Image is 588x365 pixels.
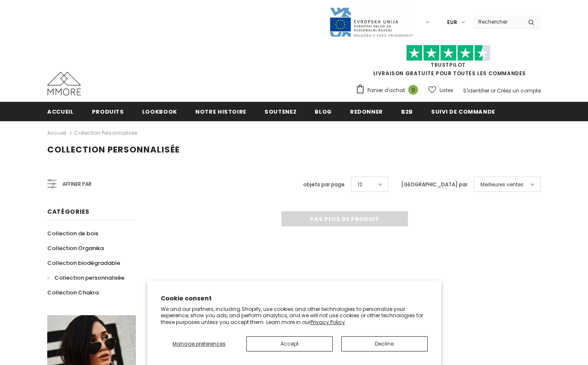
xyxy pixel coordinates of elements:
span: Collection de bois [47,229,98,237]
a: Collection Organika [47,241,104,256]
a: Redonner [350,102,383,121]
span: Collection Chakra [47,289,99,297]
span: or [491,87,496,94]
span: Listes [440,86,453,95]
label: [GEOGRAPHIC_DATA] par [401,180,467,189]
img: Javni Razpis [329,7,413,38]
span: Suivi de commande [431,108,495,116]
span: LIVRAISON GRATUITE POUR TOUTES LES COMMANDES [356,49,541,77]
span: Collection personnalisée [47,144,180,155]
a: S'identifier [463,87,489,94]
button: Accept [246,336,333,351]
a: Blog [315,102,332,121]
label: objets par page [303,180,345,189]
a: Accueil [47,128,66,138]
span: Redonner [350,108,383,116]
a: Privacy Policy [310,319,345,326]
span: Catégories [47,207,89,216]
img: Cas MMORE [47,72,81,95]
span: 12 [358,180,362,189]
span: Blog [315,108,332,116]
input: Search Site [473,16,522,28]
span: Collection Organika [47,244,104,252]
span: Panier d'achat [367,86,405,95]
a: Collection Chakra [47,285,99,300]
span: Collection personnalisée [54,274,124,282]
img: Faites confiance aux étoiles pilotes [406,45,491,61]
button: Decline [341,336,428,351]
a: soutenez [264,102,297,121]
a: Collection de bois [47,226,98,241]
span: soutenez [264,108,297,116]
a: B2B [401,102,413,121]
h2: Cookie consent [161,294,428,303]
a: Créez un compte [497,87,541,94]
a: Listes [428,83,453,98]
a: Collection personnalisée [74,129,137,136]
span: Meilleures ventes [480,180,523,189]
span: B2B [401,108,413,116]
a: Suivi de commande [431,102,495,121]
a: Produits [92,102,124,121]
a: Collection biodégradable [47,256,120,270]
span: 0 [408,85,418,95]
a: Javni Razpis [329,18,413,25]
span: Notre histoire [195,108,246,116]
button: Manage preferences [161,336,238,351]
span: Affiner par [62,180,92,189]
span: Manage preferences [173,340,226,347]
span: EUR [447,18,457,27]
span: Accueil [47,108,74,116]
span: Produits [92,108,124,116]
p: We and our partners, including Shopify, use cookies and other technologies to personalize your ex... [161,306,428,326]
span: Lookbook [142,108,177,116]
a: Lookbook [142,102,177,121]
a: Panier d'achat 0 [356,84,422,97]
a: Accueil [47,102,74,121]
a: Collection personnalisée [47,270,124,285]
span: Collection biodégradable [47,259,120,267]
a: Notre histoire [195,102,246,121]
a: TrustPilot [431,61,466,68]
